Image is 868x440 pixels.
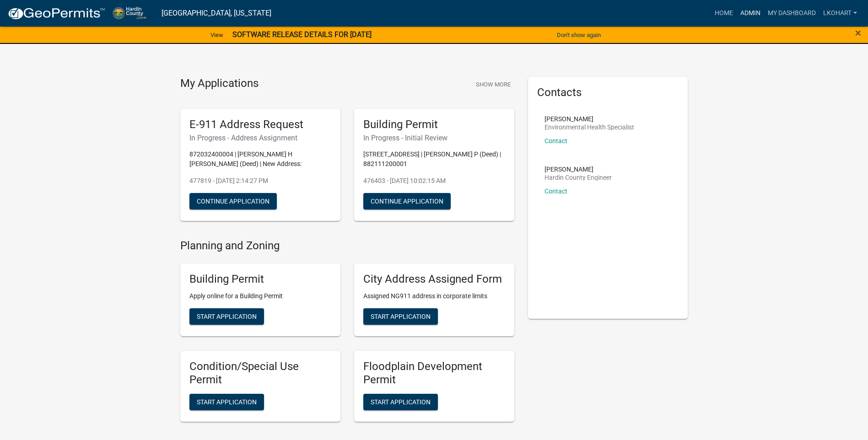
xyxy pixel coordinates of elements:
[189,273,331,286] h5: Building Permit
[189,360,331,386] h5: Condition/Special Use Permit
[207,27,227,43] a: View
[371,398,431,405] span: Start Application
[113,7,154,19] img: Hardin County, Iowa
[371,313,431,320] span: Start Application
[180,239,514,252] h4: Planning and Zoning
[472,77,514,92] button: Show More
[545,137,567,145] a: Contact
[189,118,331,131] h5: E-911 Address Request
[363,134,505,142] h6: In Progress - Initial Review
[711,5,737,22] a: Home
[363,308,438,325] button: Start Application
[737,5,764,22] a: Admin
[363,150,505,169] p: [STREET_ADDRESS] | [PERSON_NAME] P (Deed) | 882111200001
[537,86,679,99] h5: Contacts
[545,116,634,122] p: [PERSON_NAME]
[363,291,505,301] p: Assigned NG911 address in corporate limits
[855,27,861,39] span: ×
[363,394,438,410] button: Start Application
[545,166,612,172] p: [PERSON_NAME]
[363,118,505,131] h5: Building Permit
[197,398,257,405] span: Start Application
[363,193,451,209] button: Continue Application
[819,5,861,22] a: lkohart
[553,27,604,43] button: Don't show again
[189,134,331,142] h6: In Progress - Address Assignment
[232,30,372,39] strong: SOFTWARE RELEASE DETAILS FOR [DATE]
[363,176,505,186] p: 476403 - [DATE] 10:02:15 AM
[189,291,331,301] p: Apply online for a Building Permit
[189,193,277,209] button: Continue Application
[363,360,505,386] h5: Floodplain Development Permit
[363,273,505,286] h5: City Address Assigned Form
[545,188,567,195] a: Contact
[855,27,861,38] button: Close
[189,150,331,169] p: 872032400004 | [PERSON_NAME] H [PERSON_NAME] (Deed) | New Address:
[180,77,259,91] h4: My Applications
[162,5,271,21] a: [GEOGRAPHIC_DATA], [US_STATE]
[189,308,264,325] button: Start Application
[189,394,264,410] button: Start Application
[545,124,634,130] p: Environmental Health Specialist
[764,5,819,22] a: My Dashboard
[197,313,257,320] span: Start Application
[189,176,331,186] p: 477819 - [DATE] 2:14:27 PM
[545,174,612,181] p: Hardin County Engineer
